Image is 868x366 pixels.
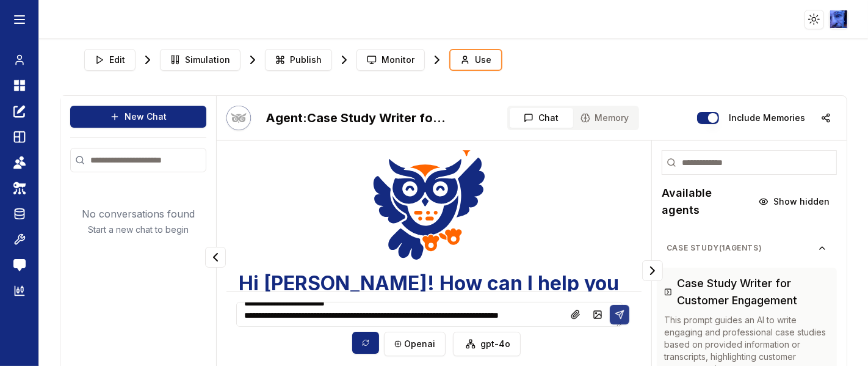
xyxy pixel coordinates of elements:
[265,49,332,71] button: Publish
[205,247,226,268] button: Collapse panel
[160,49,241,71] button: Simulation
[751,192,837,211] button: Show hidden
[226,106,251,130] img: Bot
[352,332,379,354] button: Sync model selection with the edit page
[70,106,206,128] button: New Chat
[226,106,251,130] button: Talk with Hootie
[266,109,449,126] h2: Case Study Writer for Customer Engagement
[773,196,830,208] span: Show hidden
[480,338,510,350] span: gpt-4o
[830,10,848,28] img: ACg8ocLIQrZOk08NuYpm7ecFLZE0xiClguSD1EtfFjuoGWgIgoqgD8A6FQ=s96-c
[729,114,805,122] label: Include memories in the messages below
[373,133,485,263] img: Welcome Owl
[356,49,425,71] button: Monitor
[697,112,719,124] button: Include memories in the messages below
[677,275,830,309] h3: Case Study Writer for Customer Engagement
[667,243,817,253] span: case study ( 1 agents)
[384,332,446,356] button: openai
[84,49,136,71] button: Edit
[538,112,559,124] span: Chat
[185,54,230,66] span: Simulation
[449,49,502,71] button: Use
[595,112,629,124] span: Memory
[290,54,322,66] span: Publish
[382,54,414,66] span: Monitor
[642,260,663,281] button: Collapse panel
[657,238,837,258] button: case study(1agents)
[453,332,521,356] button: gpt-4o
[88,224,189,236] p: Start a new chat to begin
[109,54,125,66] span: Edit
[404,338,435,350] span: openai
[475,54,491,66] span: Use
[82,207,195,221] p: No conversations found
[13,259,26,271] img: feedback
[226,273,632,317] h3: Hi [PERSON_NAME]! How can I help you [DATE]?
[662,185,751,219] h2: Available agents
